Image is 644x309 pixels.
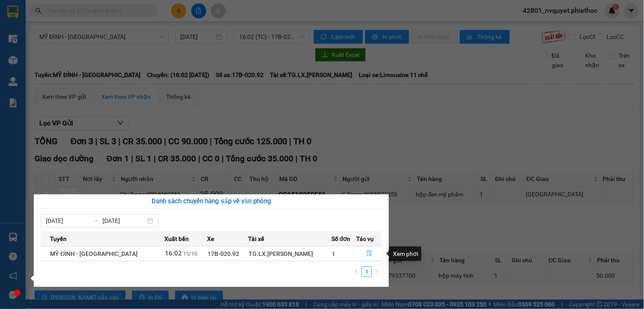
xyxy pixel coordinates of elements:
span: 17B-020.92 [208,250,239,257]
div: TG.LX.[PERSON_NAME] [249,249,331,258]
li: 1 [362,267,372,277]
span: Tác vụ [356,234,374,244]
span: MỸ ĐÌNH - [GEOGRAPHIC_DATA] [50,250,138,257]
span: file-done [366,250,372,257]
div: Xem phơi [389,247,422,261]
button: left [351,267,362,277]
span: right [375,269,380,274]
button: file-done [357,247,382,261]
input: Từ ngày [46,216,89,226]
span: swap-right [92,217,99,224]
span: 1 [332,250,335,257]
div: Danh sách chuyến hàng sắp về văn phòng [41,196,382,207]
button: right [372,267,382,277]
li: Next Page [372,267,382,277]
li: Previous Page [351,267,362,277]
span: 15/10 [184,251,198,257]
span: Tài xế [249,234,265,244]
span: to [92,217,99,224]
input: Đến ngày [102,216,146,226]
span: Xe [207,234,214,244]
span: Tuyến [50,234,67,244]
span: 16:02 [165,250,182,257]
span: left [354,269,359,274]
a: 1 [362,267,372,276]
span: Số đơn [331,234,351,244]
span: Xuất bến [165,234,189,244]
